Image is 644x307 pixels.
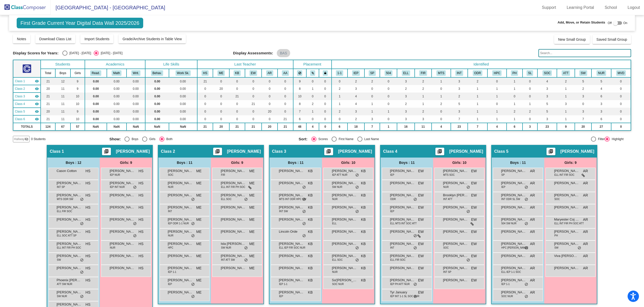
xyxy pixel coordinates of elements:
[70,69,85,77] th: Girls
[380,85,397,93] td: 0
[55,69,70,77] th: Boys
[575,69,592,77] th: Social Worker
[611,77,631,85] td: 0
[107,85,127,93] td: 0.00
[468,108,487,115] td: 1
[35,87,39,91] mat-icon: visibility
[213,77,229,85] td: 0
[293,108,306,115] td: 7
[13,93,41,100] td: Kelly Bjorklund - No Class Name
[611,93,631,100] td: 0
[306,69,319,77] th: Keep with students
[127,77,145,85] td: 0.00
[451,93,468,100] td: 2
[85,108,107,115] td: 0.00
[557,85,575,93] td: 1
[41,69,55,77] th: Total
[35,94,39,98] mat-icon: visibility
[245,108,262,115] td: 0
[262,93,278,100] td: 0
[213,148,222,155] button: Print Students Details
[611,108,631,115] td: 0
[70,85,85,93] td: 9
[601,4,621,12] a: School
[537,93,557,100] td: 3
[278,77,293,85] td: 0
[13,51,59,55] span: Display Scores for Years:
[213,85,229,93] td: 20
[245,69,262,77] th: Elizabeth Wenner
[415,100,432,108] td: 1
[579,70,587,76] button: SW
[41,60,85,69] th: Students
[127,85,145,93] td: 0.00
[402,70,410,76] button: ELL
[127,93,145,100] td: 0.00
[319,93,331,100] td: 0
[35,34,76,43] button: Download Class List
[451,85,468,93] td: 3
[245,115,262,123] td: 0
[41,93,55,100] td: 21
[55,93,70,100] td: 11
[575,100,592,108] td: 0
[84,37,109,41] span: Import Students
[41,100,55,108] td: 21
[293,77,306,85] td: 9
[523,108,538,115] td: 2
[380,108,397,115] td: 1
[575,108,592,115] td: 3
[432,69,451,77] th: Homeroom MTSS intervention
[608,21,612,25] span: Off
[507,93,523,100] td: 0
[319,85,331,93] td: 0
[99,51,122,55] div: [DATE] - [DATE]
[558,20,605,25] span: Add, Move, or Retain Students
[35,102,39,106] mat-icon: visibility
[487,108,507,115] td: 1
[35,79,39,83] mat-icon: visibility
[13,85,41,93] td: Mariah Eyler - No Class Name
[39,37,71,41] span: Download Class List
[213,93,229,100] td: 0
[591,108,611,115] td: 3
[262,100,278,108] td: 0
[293,85,306,93] td: 8
[537,69,557,77] th: Student of Color
[332,100,348,108] td: 1
[385,70,393,76] button: 504
[591,93,611,100] td: 6
[262,77,278,85] td: 0
[380,69,397,77] th: 504 Plan
[213,69,229,77] th: Mariah Eyler
[277,49,290,57] mat-chip: BAS
[55,115,70,123] td: 11
[380,77,397,85] td: 0
[542,70,552,76] button: SOC
[107,108,127,115] td: 0.00
[364,85,380,93] td: 0
[397,93,415,100] td: 3
[229,69,245,77] th: Kelly Bjorklund
[85,93,107,100] td: 0.00
[55,85,70,93] td: 11
[397,85,415,93] td: 2
[213,100,229,108] td: 0
[229,115,245,123] td: 0
[432,100,451,108] td: 2
[107,115,127,123] td: 0.00
[591,69,611,77] th: Frequent Health Office Contact
[118,34,186,43] button: Grade/Archive Students in Table View
[85,85,107,93] td: 0.00
[364,93,380,100] td: 0
[15,79,25,83] span: Class 1
[41,77,55,85] td: 21
[131,70,140,76] button: Writ.
[591,100,611,108] td: 3
[397,69,415,77] th: English Language Learner
[507,69,523,77] th: Phonics Concern
[169,77,197,85] td: 0.00
[436,70,446,76] button: MTS
[415,85,432,93] td: 2
[55,77,70,85] td: 12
